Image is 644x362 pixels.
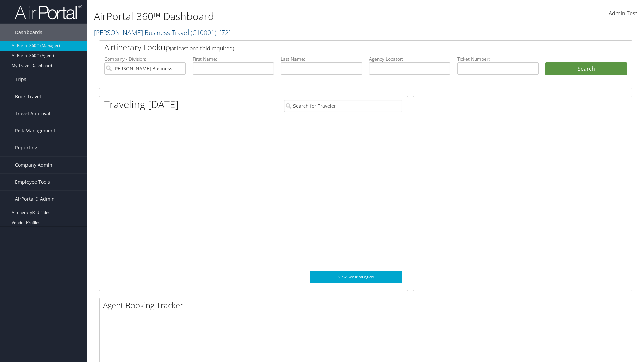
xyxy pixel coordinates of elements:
a: Admin Test [609,3,637,24]
span: (at least one field required) [170,45,234,52]
a: View SecurityLogic® [310,271,402,283]
span: Employee Tools [15,174,50,190]
img: airportal-logo.png [15,4,82,20]
span: AirPortal® Admin [15,191,55,207]
a: [PERSON_NAME] Business Travel [94,28,231,37]
label: First Name: [193,56,274,62]
input: Search for Traveler [284,100,402,112]
span: Book Travel [15,88,41,105]
span: Trips [15,71,26,88]
h2: Agent Booking Tracker [103,300,332,311]
h1: Traveling [DATE] [104,97,179,111]
span: Travel Approval [15,105,50,122]
h1: AirPortal 360™ Dashboard [94,9,456,23]
span: , [ 72 ] [216,28,231,37]
label: Company - Division: [104,56,186,62]
label: Agency Locator: [369,56,450,62]
label: Ticket Number: [457,56,539,62]
button: Search [545,62,627,76]
span: Risk Management [15,122,55,139]
span: Company Admin [15,157,52,173]
span: Reporting [15,139,37,156]
span: Dashboards [15,24,42,41]
label: Last Name: [281,56,362,62]
h2: Airtinerary Lookup [104,42,583,53]
span: Admin Test [609,10,637,17]
span: ( C10001 ) [191,28,216,37]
